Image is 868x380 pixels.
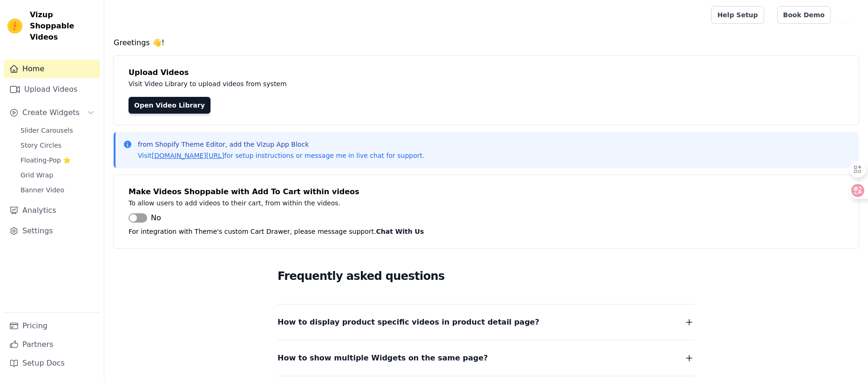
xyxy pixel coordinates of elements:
span: No [151,212,161,224]
a: Setup Docs [4,354,100,373]
a: Slider Carousels [15,124,100,137]
a: Upload Videos [4,80,100,99]
span: Vizup Shoppable Videos [30,9,96,43]
a: Settings [4,222,100,240]
h2: Frequently asked questions [278,267,695,285]
span: Story Circles [20,141,61,150]
a: Partners [4,335,100,354]
span: Slider Carousels [20,126,73,135]
button: Chat With Us [376,226,424,237]
a: Story Circles [15,139,100,152]
a: Banner Video [15,183,100,197]
h4: Upload Videos [129,67,844,78]
p: For integration with Theme's custom Cart Drawer, please message support. [129,226,844,237]
button: No [129,212,161,224]
p: Visit Video Library to upload videos from system [129,78,546,89]
span: How to display product specific videos in product detail page? [278,316,539,329]
a: Pricing [4,317,100,335]
a: Help Setup [711,6,764,24]
a: Floating-Pop ⭐ [15,154,100,167]
button: Create Widgets [4,103,100,122]
a: Grid Wrap [15,169,100,182]
h4: Make Videos Shoppable with Add To Cart within videos [129,186,844,197]
p: To allow users to add videos to their cart, from within the videos. [129,197,546,209]
a: Open Video Library [129,97,210,114]
img: Vizup [7,19,22,34]
a: Book Demo [777,6,831,24]
button: How to display product specific videos in product detail page? [278,316,695,329]
p: Visit for setup instructions or message me in live chat for support. [138,151,424,160]
h4: Greetings 👋! [114,37,859,48]
span: Create Widgets [22,107,80,118]
a: [DOMAIN_NAME][URL] [152,152,224,159]
button: How to show multiple Widgets on the same page? [278,352,695,365]
span: How to show multiple Widgets on the same page? [278,352,488,365]
a: Analytics [4,201,100,220]
a: Home [4,60,100,78]
span: Grid Wrap [20,170,53,180]
p: from Shopify Theme Editor, add the Vizup App Block [138,140,424,149]
span: Banner Video [20,185,64,195]
span: Floating-Pop ⭐ [20,156,71,165]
